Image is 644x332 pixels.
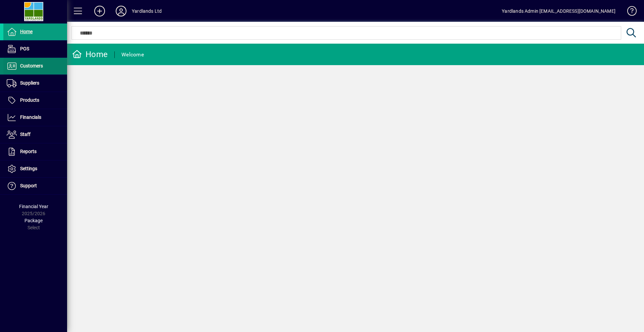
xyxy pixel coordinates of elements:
a: Support [3,178,67,194]
span: Customers [20,63,43,68]
div: Yardlands Ltd [132,6,162,16]
a: POS [3,41,67,57]
a: Suppliers [3,75,67,92]
button: Add [89,5,110,17]
button: Profile [110,5,132,17]
span: POS [20,46,29,51]
div: Home [72,49,108,60]
span: Package [24,218,43,223]
a: Reports [3,143,67,160]
span: Support [20,183,37,188]
a: Financials [3,109,67,126]
span: Financials [20,114,41,120]
span: Settings [20,166,37,171]
div: Welcome [121,49,144,60]
span: Products [20,97,39,103]
span: Financial Year [19,204,48,209]
span: Home [20,29,33,34]
span: Suppliers [20,80,39,86]
a: Customers [3,58,67,75]
span: Staff [20,132,31,137]
span: Reports [20,149,37,154]
a: Staff [3,126,67,143]
a: Knowledge Base [622,1,636,23]
div: Yardlands Admin [EMAIL_ADDRESS][DOMAIN_NAME] [502,6,615,16]
a: Settings [3,160,67,177]
a: Products [3,92,67,109]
